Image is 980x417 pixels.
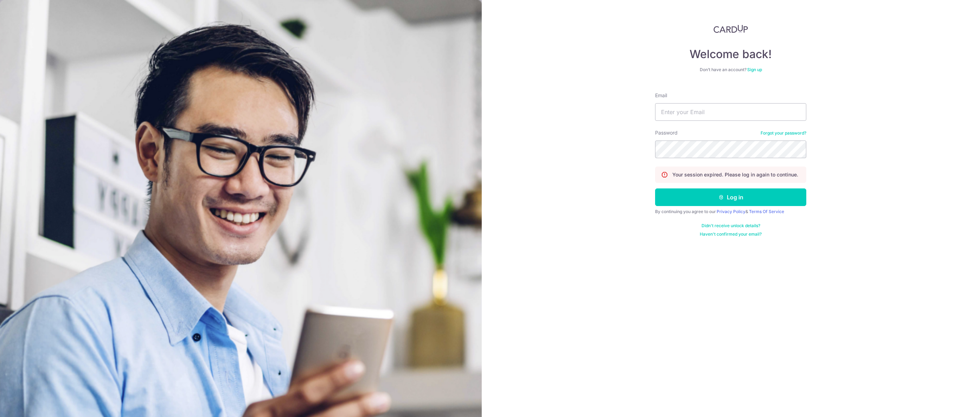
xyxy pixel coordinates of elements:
[717,209,745,214] a: Privacy Policy
[747,67,762,72] a: Sign up
[749,209,784,214] a: Terms Of Service
[655,129,678,136] label: Password
[655,188,806,206] button: Log in
[713,25,748,33] img: CardUp Logo
[655,92,667,99] label: Email
[672,171,798,178] p: Your session expired. Please log in again to continue.
[761,130,806,136] a: Forgot your password?
[655,67,806,73] div: Don’t have an account?
[655,209,806,214] div: By continuing you agree to our &
[655,47,806,61] h4: Welcome back!
[702,223,760,229] a: Didn't receive unlock details?
[700,231,762,237] a: Haven't confirmed your email?
[655,103,806,121] input: Enter your Email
